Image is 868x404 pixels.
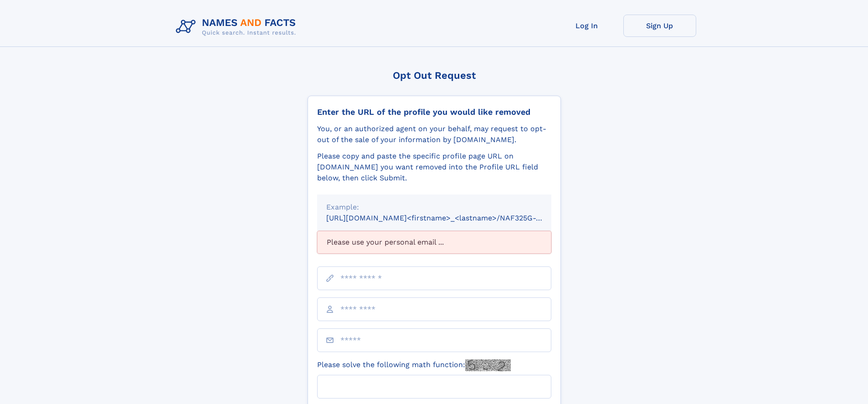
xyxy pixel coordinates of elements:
div: Please copy and paste the specific profile page URL on [DOMAIN_NAME] you want removed into the Pr... [317,151,551,184]
a: Log In [550,15,623,37]
a: Sign Up [623,15,696,37]
small: [URL][DOMAIN_NAME]<firstname>_<lastname>/NAF325G-xxxxxxxx [326,214,569,222]
label: Please solve the following math function: [317,359,511,371]
div: Example: [326,202,542,213]
img: Logo Names and Facts [172,15,303,39]
div: Enter the URL of the profile you would like removed [317,107,551,117]
div: Opt Out Request [308,70,561,81]
div: Please use your personal email ... [317,231,551,254]
div: You, or an authorized agent on your behalf, may request to opt-out of the sale of your informatio... [317,123,551,145]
